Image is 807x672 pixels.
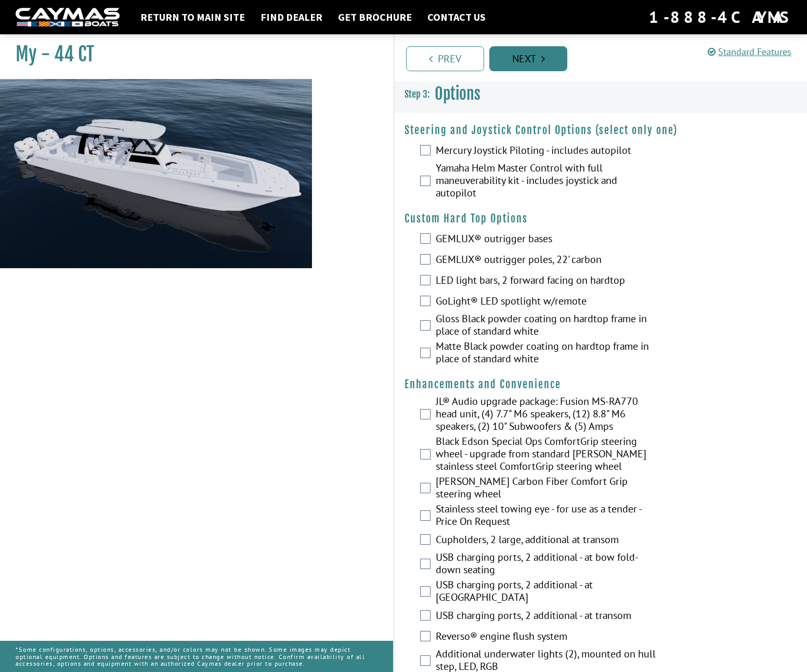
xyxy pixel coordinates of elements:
[436,274,658,289] label: LED light bars, 2 forward facing on hardtop
[405,124,797,137] h4: Steering and Joystick Control Options (select only one)
[436,551,658,578] label: USB charging ports, 2 additional - at bow fold-down seating
[436,340,658,367] label: Matte Black powder coating on hardtop frame in place of standard white
[135,10,250,24] a: Return to main site
[406,46,484,71] a: Prev
[436,295,658,310] label: GoLight® LED spotlight w/remote
[708,46,791,58] a: Standard Features
[404,45,807,71] ul: Pagination
[16,8,120,27] img: white-logo-c9c8dbefe5ff5ceceb0f0178aa75bf4bb51f6bca0971e226c86eb53dfe498488.png
[436,162,658,202] label: Yamaha Helm Master Control with full maneuverability kit - includes joystick and autopilot
[436,630,658,645] label: Reverso® engine flush system
[333,10,417,24] a: Get Brochure
[436,609,658,624] label: USB charging ports, 2 additional - at transom
[394,75,807,113] h3: Options
[649,6,791,29] div: 1-888-4CAYMAS
[436,533,658,548] label: Cupholders, 2 large, additional at transom
[405,378,797,391] h4: Enhancements and Convenience
[16,43,367,66] h1: My - 44 CT
[436,232,658,247] label: GEMLUX® outrigger bases
[405,212,797,225] h4: Custom Hard Top Options
[436,253,658,268] label: GEMLUX® outrigger poles, 22' carbon
[436,503,658,530] label: Stainless steel towing eye - for use as a tender - Price On Request
[489,46,567,71] a: Next
[16,641,378,672] p: *Some configurations, options, accessories, and/or colors may not be shown. Some images may depic...
[255,10,328,24] a: Find Dealer
[436,435,658,475] label: Black Edson Special Ops ComfortGrip steering wheel - upgrade from standard [PERSON_NAME] stainles...
[436,312,658,340] label: Gloss Black powder coating on hardtop frame in place of standard white
[422,10,491,24] a: Contact Us
[436,144,658,159] label: Mercury Joystick Piloting - includes autopilot
[436,395,658,435] label: JL® Audio upgrade package: Fusion MS-RA770 head unit, (4) 7.7" M6 speakers, (12) 8.8" M6 speakers...
[436,578,658,606] label: USB charging ports, 2 additional - at [GEOGRAPHIC_DATA]
[436,475,658,503] label: [PERSON_NAME] Carbon Fiber Comfort Grip steering wheel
